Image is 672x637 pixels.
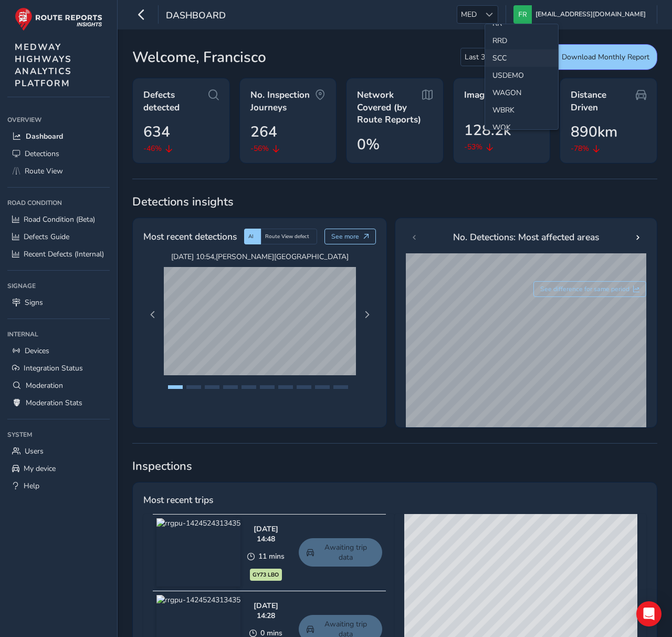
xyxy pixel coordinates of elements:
[324,229,376,244] button: See more
[250,121,277,143] span: 264
[636,601,661,626] div: Open Intercom Messenger
[562,52,649,62] span: Download Monthly Report
[485,101,558,119] li: WBRK
[223,385,238,389] button: Page 4
[299,538,382,567] a: Awaiting trip data
[464,119,511,141] span: 128.2k
[24,214,95,224] span: Road Condition (Beta)
[258,551,285,561] span: 11 mins
[461,48,510,66] span: Last 30 days
[186,385,201,389] button: Page 2
[248,233,254,240] span: AI
[535,5,646,24] span: [EMAIL_ADDRESS][DOMAIN_NAME]
[25,346,49,356] span: Devices
[25,149,59,159] span: Detections
[241,385,256,389] button: Page 5
[571,89,636,114] span: Distance Driven
[145,307,160,322] button: Previous Page
[333,385,348,389] button: Page 10
[7,228,110,245] a: Defects Guide
[265,233,309,240] span: Route View defect
[164,252,356,262] span: [DATE] 10:54 , [PERSON_NAME][GEOGRAPHIC_DATA]
[7,112,110,128] div: Overview
[571,121,617,143] span: 890km
[7,377,110,394] a: Moderation
[543,44,657,70] button: Download Monthly Report
[261,229,317,244] div: Route View defect
[244,524,288,544] div: [DATE] 14:48
[357,89,422,126] span: Network Covered (by Route Reports)
[24,232,69,242] span: Defects Guide
[457,6,480,23] span: MED
[166,9,226,24] span: Dashboard
[464,141,482,152] span: -53%
[7,278,110,294] div: Signage
[7,195,110,211] div: Road Condition
[156,518,240,587] img: rrgpu-1424524313435
[260,385,275,389] button: Page 6
[244,601,288,621] div: [DATE] 14:28
[24,363,83,373] span: Integration Status
[143,89,208,114] span: Defects detected
[297,385,311,389] button: Page 8
[7,162,110,180] a: Route View
[25,166,63,176] span: Route View
[244,229,261,244] div: AI
[250,143,269,154] span: -56%
[7,460,110,477] a: My device
[24,464,56,474] span: My device
[132,194,657,210] span: Detections insights
[7,128,110,145] a: Dashboard
[357,133,380,156] span: 0%
[15,41,72,89] span: MEDWAY HIGHWAYS ANALYTICS PLATFORM
[485,119,558,136] li: WOK
[278,385,293,389] button: Page 7
[571,143,589,154] span: -78%
[485,67,558,84] li: USDEMO
[24,481,39,491] span: Help
[485,84,558,101] li: WAGON
[24,249,104,259] span: Recent Defects (Internal)
[7,427,110,443] div: System
[253,571,279,579] span: GY73 LBO
[7,294,110,311] a: Signs
[205,385,219,389] button: Page 3
[7,359,110,377] a: Integration Status
[315,385,330,389] button: Page 9
[7,394,110,412] a: Moderation Stats
[143,121,170,143] span: 634
[7,145,110,162] a: Detections
[360,307,374,322] button: Next Page
[250,89,316,114] span: No. Inspection Journeys
[15,7,102,31] img: rr logo
[464,89,521,101] span: Images Taken
[513,5,649,24] button: [EMAIL_ADDRESS][DOMAIN_NAME]
[26,131,63,141] span: Dashboard
[513,5,532,24] img: diamond-layout
[143,493,213,507] span: Most recent trips
[7,443,110,460] a: Users
[168,385,183,389] button: Page 1
[7,477,110,495] a: Help
[7,342,110,359] a: Devices
[132,46,266,68] span: Welcome, Francisco
[26,398,82,408] span: Moderation Stats
[485,49,558,67] li: SCC
[533,281,647,297] button: See difference for same period
[143,143,162,154] span: -46%
[132,458,657,474] span: Inspections
[331,232,359,241] span: See more
[7,326,110,342] div: Internal
[25,297,43,307] span: Signs
[7,211,110,228] a: Road Condition (Beta)
[453,230,599,244] span: No. Detections: Most affected areas
[540,285,629,293] span: See difference for same period
[143,230,237,243] span: Most recent detections
[7,245,110,263] a: Recent Defects (Internal)
[485,32,558,49] li: RRD
[26,381,63,391] span: Moderation
[25,446,44,456] span: Users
